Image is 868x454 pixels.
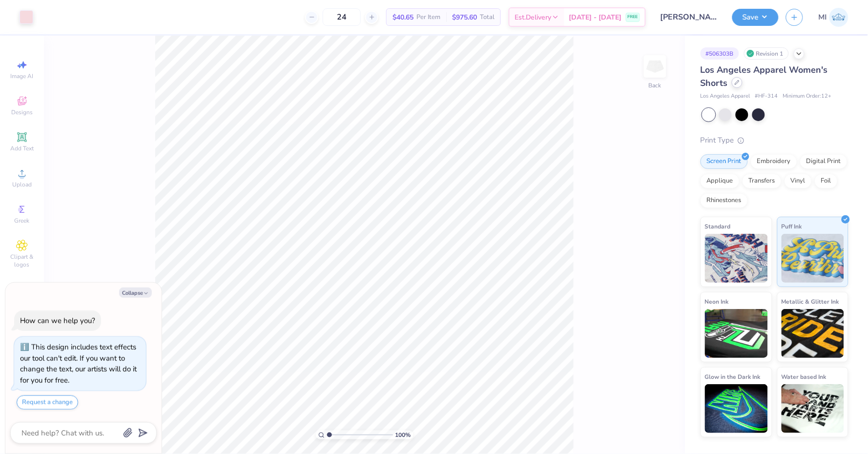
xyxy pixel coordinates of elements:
[701,135,848,146] div: Print Type
[20,316,95,326] div: How can we help you?
[393,12,413,22] span: $40.65
[744,47,789,60] div: Revision 1
[782,371,827,382] span: Water based Ink
[705,371,761,382] span: Glow in the Dark Ink
[5,253,39,268] span: Clipart & logos
[452,12,477,22] span: $975.60
[782,309,845,358] img: Metallic & Glitter Ink
[17,395,78,410] button: Request a change
[815,174,838,188] div: Foil
[705,234,768,283] img: Standard
[755,92,778,101] span: # HF-314
[782,384,845,433] img: Water based Ink
[11,72,34,80] span: Image AI
[701,174,740,188] div: Applique
[705,384,768,433] img: Glow in the Dark Ink
[480,12,495,22] span: Total
[782,234,845,283] img: Puff Ink
[701,64,828,89] span: Los Angeles Apparel Women's Shorts
[416,12,440,22] span: Per Item
[20,342,137,385] div: This design includes text effects our tool can't edit. If you want to change the text, our artist...
[705,309,768,358] img: Neon Ink
[701,47,739,60] div: # 506303B
[628,14,638,21] span: FREE
[732,9,779,26] button: Save
[10,144,34,152] span: Add Text
[782,296,839,307] span: Metallic & Glitter Ink
[645,57,665,76] img: Back
[649,81,661,90] div: Back
[569,12,622,22] span: [DATE] - [DATE]
[829,8,848,27] img: Miruna Ispas
[701,193,748,208] div: Rhinestones
[819,8,848,27] a: MI
[323,8,361,26] input: – –
[785,174,812,188] div: Vinyl
[701,154,748,169] div: Screen Print
[743,174,782,188] div: Transfers
[751,154,797,169] div: Embroidery
[819,12,827,23] span: MI
[395,431,411,439] span: 100 %
[782,221,802,231] span: Puff Ink
[705,221,731,231] span: Standard
[119,288,152,298] button: Collapse
[12,181,32,188] span: Upload
[783,92,832,101] span: Minimum Order: 12 +
[701,92,750,101] span: Los Angeles Apparel
[15,217,30,225] span: Greek
[11,108,33,116] span: Designs
[705,296,729,307] span: Neon Ink
[800,154,847,169] div: Digital Print
[515,12,552,22] span: Est. Delivery
[653,7,725,27] input: Untitled Design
